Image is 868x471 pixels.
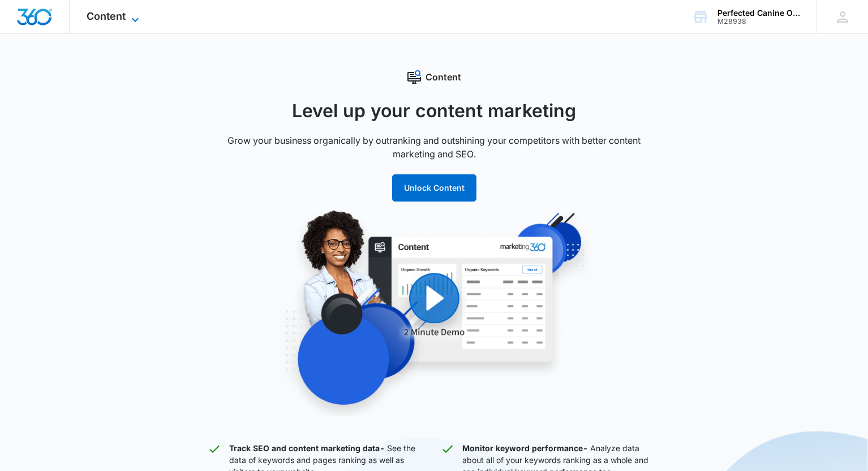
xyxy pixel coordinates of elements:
strong: Track SEO and content marketing data - [229,443,385,453]
strong: Monitor keyword performance - [462,443,588,453]
div: Content [208,70,660,84]
div: account id [717,18,800,25]
a: Unlock Content [392,183,476,192]
button: Unlock Content [392,174,476,202]
div: account name [717,8,800,18]
h1: Level up your content marketing [208,97,660,125]
span: Content [87,10,126,22]
p: Grow your business organically by outranking and outshining your competitors with better content ... [208,134,660,161]
img: Content [219,209,649,416]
